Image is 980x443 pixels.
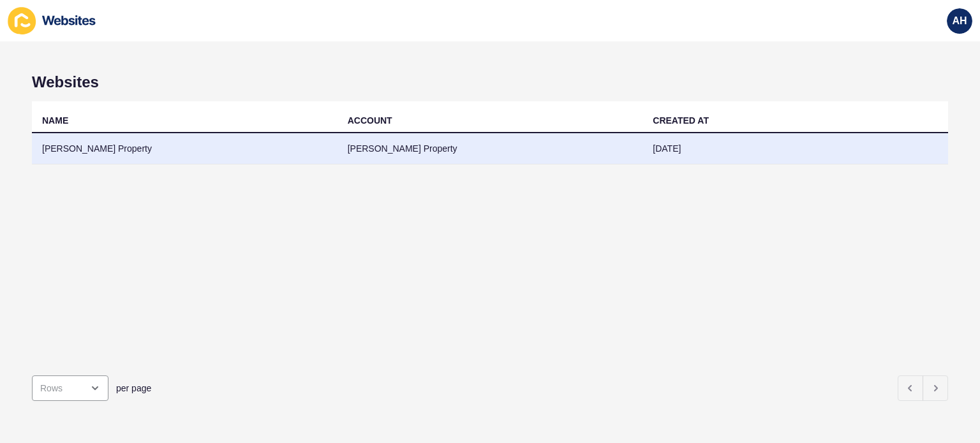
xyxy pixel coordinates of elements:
div: NAME [42,114,68,127]
h1: Websites [32,73,948,91]
div: ACCOUNT [348,114,392,127]
div: CREATED AT [653,114,709,127]
td: [DATE] [642,133,948,164]
span: per page [116,382,151,395]
td: [PERSON_NAME] Property [32,133,338,164]
td: [PERSON_NAME] Property [338,133,643,164]
div: open menu [32,375,108,401]
span: AH [952,15,967,27]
